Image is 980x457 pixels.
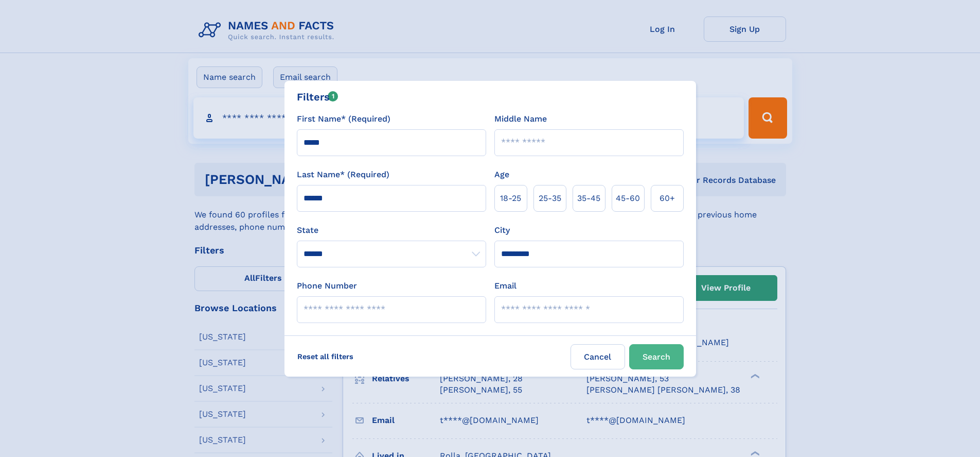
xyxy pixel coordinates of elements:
[500,192,521,205] span: 18‑25
[297,113,390,125] label: First Name* (Required)
[629,344,684,369] button: Search
[297,280,357,292] label: Phone Number
[616,192,640,205] span: 45‑60
[297,224,486,236] label: State
[539,192,561,205] span: 25‑35
[571,344,625,369] label: Cancel
[577,192,600,205] span: 35‑45
[494,224,510,236] label: City
[297,168,389,181] label: Last Name* (Required)
[291,344,360,369] label: Reset all filters
[494,168,509,181] label: Age
[660,192,675,205] span: 60+
[494,280,516,292] label: Email
[297,89,338,105] div: Filters
[494,113,547,125] label: Middle Name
